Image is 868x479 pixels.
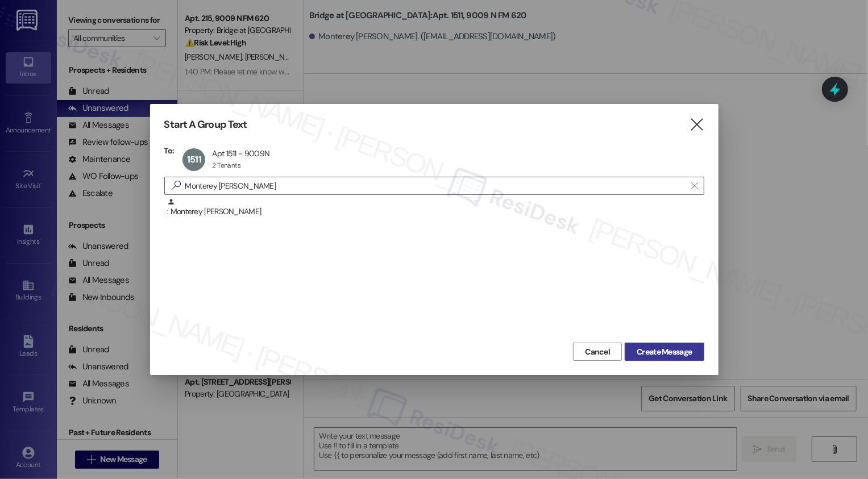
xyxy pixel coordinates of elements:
[686,177,704,194] button: Clear text
[187,153,201,165] span: 1511
[585,346,610,358] span: Cancel
[164,145,175,156] h3: To:
[164,118,247,131] h3: Start A Group Text
[691,181,697,190] i: 
[164,198,704,226] div: : Monterey [PERSON_NAME]
[185,178,686,194] input: Search for any contact or apartment
[625,343,704,361] button: Create Message
[167,198,704,218] div: : Monterey [PERSON_NAME]
[573,343,622,361] button: Cancel
[689,119,704,131] i: 
[212,161,240,170] div: 2 Tenants
[637,346,692,358] span: Create Message
[167,180,185,191] i: 
[212,148,269,159] div: Apt 1511 - 9009N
